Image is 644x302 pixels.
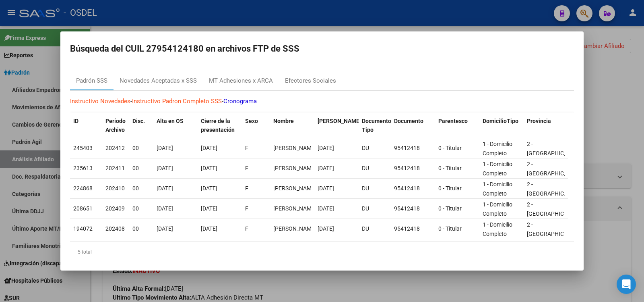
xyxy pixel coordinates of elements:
span: 0 - Titular [438,145,462,151]
div: 00 [132,184,150,193]
span: 235613 [73,165,93,171]
datatable-header-cell: Cierre de la presentación [198,112,242,139]
span: Nombre [273,118,294,124]
span: 0 - Titular [438,165,462,171]
datatable-header-cell: Documento Tipo [359,112,391,139]
datatable-header-cell: Nombre [270,112,314,139]
div: Novedades Aceptadas x SSS [120,76,197,85]
div: DU [362,184,388,193]
datatable-header-cell: Alta en OS [153,112,198,139]
span: F [245,145,248,151]
span: 1 - Domicilio Completo [483,161,512,177]
div: 00 [132,144,150,153]
span: Documento Tipo [362,118,391,133]
span: RAMIREZ JAMILA ROCIO [273,205,316,212]
span: [DATE] [318,185,334,192]
span: RAMIREZ JAMILA ROCIO [273,185,316,192]
span: 202410 [105,185,125,192]
div: Open Intercom Messenger [617,275,636,294]
span: [DATE] [201,185,217,192]
span: [DATE] [157,205,173,212]
span: 208651 [73,205,93,212]
span: Disc. [132,118,145,124]
datatable-header-cell: Sexo [242,112,270,139]
span: [DATE] [201,225,217,232]
span: 1 - Domicilio Completo [483,201,512,217]
span: 0 - Titular [438,225,462,232]
span: 224868 [73,185,93,192]
span: 202408 [105,225,125,232]
span: 2 - [GEOGRAPHIC_DATA] [527,221,581,237]
div: 95412418 [394,184,432,193]
span: RAMIREZ JAMILA ROCIO [273,165,316,171]
div: DU [362,224,388,233]
span: 0 - Titular [438,205,462,212]
span: ID [73,118,78,124]
span: [DATE] [201,205,217,212]
div: 5 total [70,242,574,262]
span: F [245,185,248,192]
span: F [245,165,248,171]
div: DU [362,204,388,213]
span: Período Archivo [105,118,126,133]
span: RAMIREZ JAMILA ROCIO [273,145,316,151]
span: 2 - [GEOGRAPHIC_DATA] [527,141,581,156]
span: 0 - Titular [438,185,462,192]
div: 95412418 [394,224,432,233]
datatable-header-cell: Parentesco [435,112,479,139]
div: 00 [132,164,150,173]
span: F [245,205,248,212]
span: [DATE] [318,225,334,232]
div: MT Adhesiones x ARCA [209,76,273,85]
a: Instructivo Padron Completo SSS [132,98,222,105]
div: 95412418 [394,144,432,153]
div: Efectores Sociales [285,76,336,85]
span: 1 - Domicilio Completo [483,181,512,197]
span: [DATE] [318,145,334,151]
datatable-header-cell: ID [70,112,102,139]
span: Cierre de la presentación [201,118,235,133]
h2: Búsqueda del CUIL 27954124180 en archivos FTP de SSS [70,41,574,56]
span: Documento [394,118,423,124]
div: 95412418 [394,204,432,213]
span: [DATE] [157,185,173,192]
div: Padrón SSS [76,76,107,85]
span: 2 - [GEOGRAPHIC_DATA] [527,161,581,177]
span: [DATE] [318,205,334,212]
datatable-header-cell: Disc. [129,112,153,139]
span: 2 - [GEOGRAPHIC_DATA] [527,181,581,197]
span: 2 - [GEOGRAPHIC_DATA] [527,201,581,217]
span: [DATE] [157,165,173,171]
span: Sexo [245,118,258,124]
a: Cronograma [223,98,257,105]
span: 202412 [105,145,125,151]
datatable-header-cell: Documento [391,112,435,139]
span: F [245,225,248,232]
span: [DATE] [157,225,173,232]
span: [DATE] [157,145,173,151]
datatable-header-cell: Fecha Nac. [314,112,359,139]
span: Parentesco [438,118,468,124]
div: DU [362,164,388,173]
span: [DATE] [201,145,217,151]
datatable-header-cell: Período Archivo [102,112,129,139]
span: [DATE] [318,165,334,171]
div: DU [362,144,388,153]
div: 00 [132,224,150,233]
span: 1 - Domicilio Completo [483,221,512,237]
span: 202409 [105,205,125,212]
span: RAMIREZ JAMILA ROCIO [273,225,316,232]
span: [DATE] [201,165,217,171]
span: 1 - Domicilio Completo [483,141,512,156]
div: 00 [132,204,150,213]
p: - - [70,97,574,106]
span: Provincia [527,118,551,124]
span: [PERSON_NAME]. [318,118,363,124]
div: 95412418 [394,164,432,173]
a: Instructivo Novedades [70,98,130,105]
span: Alta en OS [157,118,184,124]
datatable-header-cell: Provincia [524,112,568,139]
span: 202411 [105,165,125,171]
span: DomicilioTipo [483,118,518,124]
span: 194072 [73,225,93,232]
